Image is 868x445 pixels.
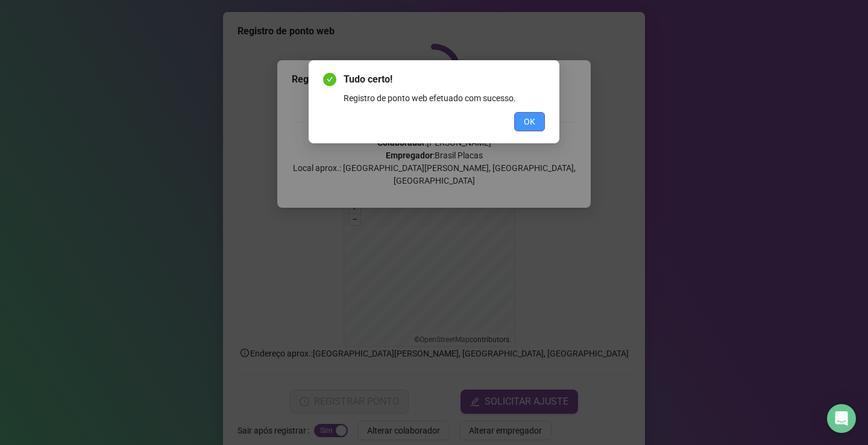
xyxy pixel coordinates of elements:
[514,112,545,131] button: OK
[827,404,856,433] div: Open Intercom Messenger
[344,72,545,87] span: Tudo certo!
[524,115,535,128] span: OK
[323,73,336,86] span: check-circle
[344,92,545,105] div: Registro de ponto web efetuado com sucesso.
